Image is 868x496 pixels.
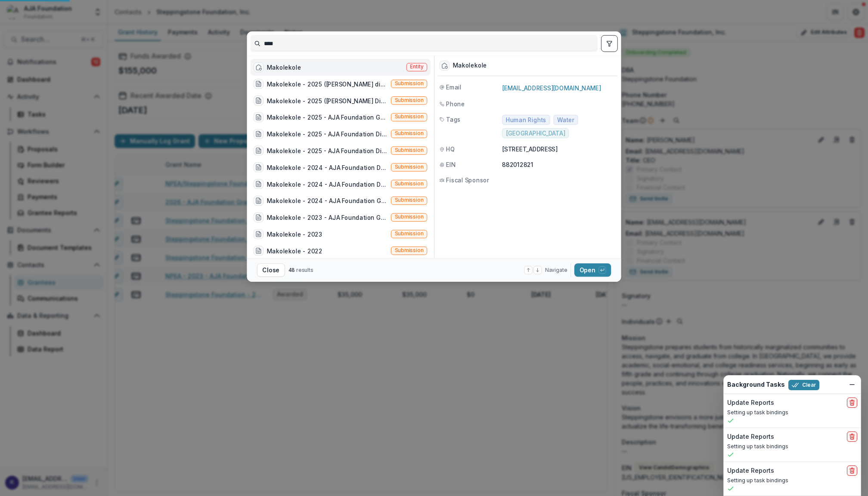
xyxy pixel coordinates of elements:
span: EIN [446,160,456,169]
p: [STREET_ADDRESS] [502,145,616,154]
div: Makolekole - 2024 - AJA Foundation Discretionary Payment Form [267,180,387,188]
span: results [296,267,313,273]
span: Submission [395,114,424,120]
div: Makolekole - 2024 - AJA Foundation Discretionary Payment Form [267,163,387,172]
span: HQ [446,145,455,154]
p: Setting up task bindings [727,409,857,416]
p: 882012821 [502,160,616,169]
span: [GEOGRAPHIC_DATA] [506,130,565,137]
button: Clear [788,380,819,390]
div: Makolekole - 2023 [267,230,322,238]
span: Submission [395,197,424,203]
div: Makolekole - 2025 ([PERSON_NAME] discretionary grant) [267,80,387,88]
span: 48 [288,267,295,273]
span: Human Rights [506,117,546,123]
h2: Update Reports [727,399,774,407]
span: Submission [395,148,424,154]
button: delete [847,465,857,476]
a: [EMAIL_ADDRESS][DOMAIN_NAME] [502,84,601,91]
div: Makolekole [267,63,301,71]
span: Submission [395,81,424,87]
span: Email [446,83,462,91]
h2: Background Tasks [727,381,785,388]
p: Setting up task bindings [727,443,857,450]
button: Dismiss [847,379,857,390]
span: Submission [395,98,424,104]
span: Navigate [545,266,567,274]
div: Makolekole [453,62,487,69]
div: Makolekole - 2025 - AJA Foundation Discretionary Payment Form (Discretionary Grants: [PERSON_NAME... [267,129,387,138]
div: Makolekole - 2024 - AJA Foundation Grant Application [267,197,387,205]
span: Phone [446,99,465,108]
button: delete [847,431,857,442]
span: Tags [446,115,461,123]
span: Submission [395,131,424,137]
div: Makolekole - 2025 - AJA Foundation Discretionary Payment Form [267,146,387,155]
button: Close [257,263,285,277]
button: Open [574,263,611,277]
div: Makolekole - 2023 - AJA Foundation Grant Application [267,213,387,222]
div: Makolekole - 2025 ([PERSON_NAME] Discretionary [PERSON_NAME]) [267,96,387,105]
span: Submission [395,214,424,220]
div: Makolekole - 2025 - AJA Foundation Grant Application [267,113,387,122]
span: Water [557,117,574,123]
h2: Update Reports [727,433,774,441]
span: Submission [395,248,424,254]
button: toggle filters [601,35,618,52]
span: Entity [410,64,424,70]
h2: Update Reports [727,467,774,474]
div: Makolekole - 2022 [267,246,322,255]
span: Fiscal Sponsor [446,176,489,185]
span: Submission [395,181,424,187]
span: Submission [395,164,424,170]
span: Submission [395,231,424,237]
p: Setting up task bindings [727,477,857,484]
button: delete [847,397,857,408]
